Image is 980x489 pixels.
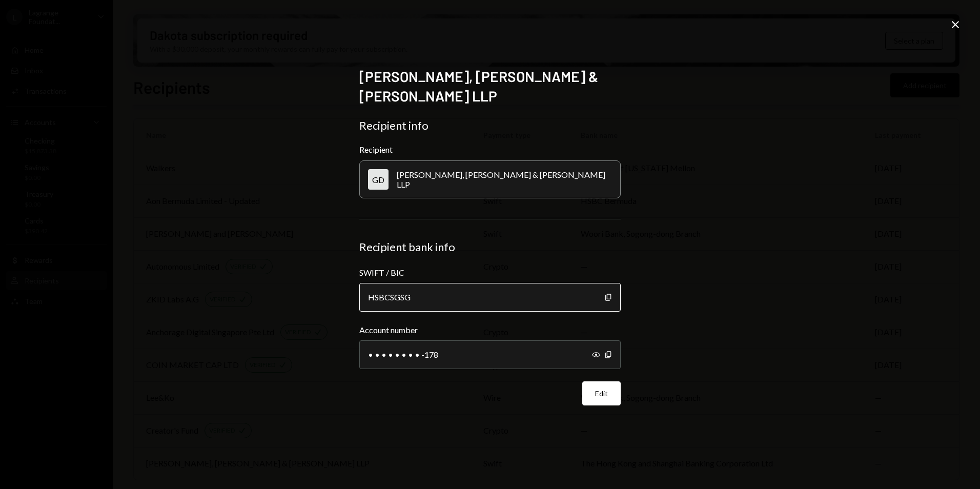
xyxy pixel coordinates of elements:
div: HSBCSGSG [359,283,621,312]
div: GD [368,169,389,190]
div: Recipient bank info [359,240,621,254]
label: Account number [359,324,621,336]
h2: [PERSON_NAME], [PERSON_NAME] & [PERSON_NAME] LLP [359,67,621,106]
div: [PERSON_NAME], [PERSON_NAME] & [PERSON_NAME] LLP [397,170,612,189]
div: Recipient [359,145,621,154]
label: SWIFT / BIC [359,267,621,279]
div: Recipient info [359,118,621,133]
button: Edit [582,381,621,405]
div: • • • • • • • • -178 [359,340,621,369]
